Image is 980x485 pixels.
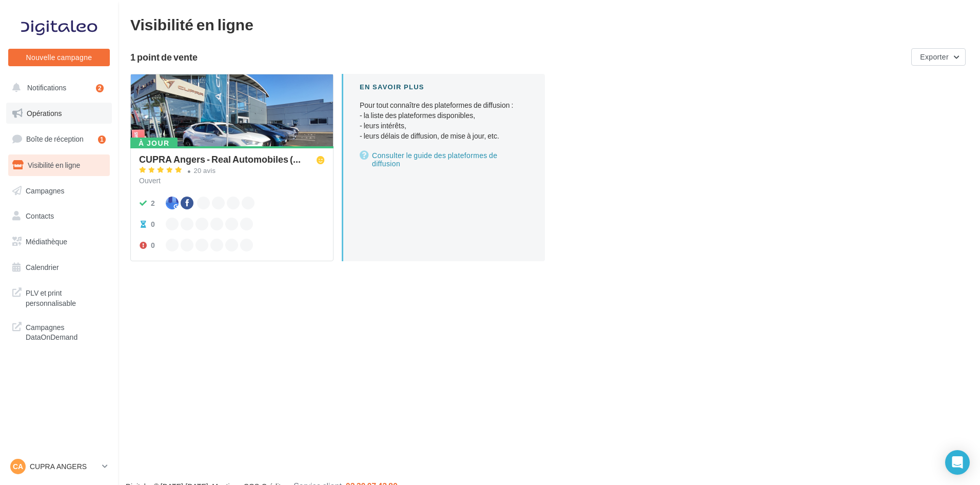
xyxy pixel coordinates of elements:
[26,237,67,246] span: Médiathèque
[360,100,528,141] p: Pour tout connaître des plateformes de diffusion :
[8,457,110,476] a: CA CUPRA ANGERS
[139,176,161,185] span: Ouvert
[360,149,528,170] a: Consulter le guide des plateformes de diffusion
[6,205,112,227] a: Contacts
[911,48,966,66] button: Exporter
[360,110,528,121] li: - la liste des plateformes disponibles,
[139,165,325,178] a: 20 avis
[130,52,907,62] div: 1 point de vente
[139,154,301,164] span: CUPRA Angers - Real Automobiles (...
[6,282,112,312] a: PLV et print personnalisable
[26,186,65,195] span: Campagnes
[13,461,23,472] span: CA
[130,138,178,149] div: À jour
[360,82,528,92] div: En savoir plus
[26,320,106,342] span: Campagnes DataOnDemand
[6,257,112,278] a: Calendrier
[194,167,216,174] div: 20 avis
[6,128,112,150] a: Boîte de réception1
[6,154,112,176] a: Visibilité en ligne
[96,84,104,92] div: 2
[30,461,98,472] p: CUPRA ANGERS
[27,83,66,92] span: Notifications
[27,109,62,118] span: Opérations
[945,450,970,475] div: Open Intercom Messenger
[6,231,112,253] a: Médiathèque
[360,131,528,141] li: - leurs délais de diffusion, de mise à jour, etc.
[26,286,106,308] span: PLV et print personnalisable
[8,49,110,66] button: Nouvelle campagne
[151,198,155,208] div: 2
[6,77,108,99] button: Notifications 2
[151,219,155,229] div: 0
[130,16,968,32] div: Visibilité en ligne
[28,161,80,169] span: Visibilité en ligne
[151,240,155,250] div: 0
[360,121,528,131] li: - leurs intérêts,
[6,103,112,124] a: Opérations
[6,180,112,202] a: Campagnes
[98,135,106,144] div: 1
[26,134,84,143] span: Boîte de réception
[26,263,59,271] span: Calendrier
[920,52,949,61] span: Exporter
[26,211,54,220] span: Contacts
[6,316,112,346] a: Campagnes DataOnDemand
